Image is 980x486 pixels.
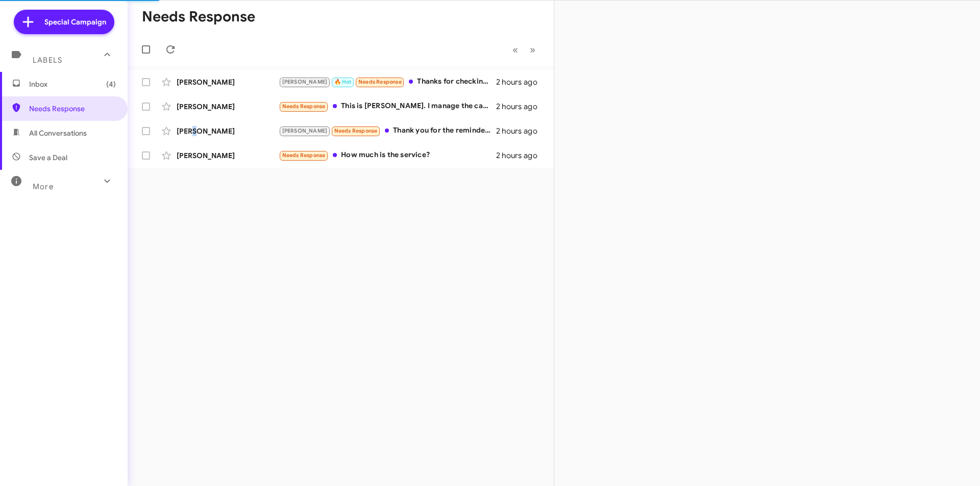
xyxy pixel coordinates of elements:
[530,43,535,56] span: »
[507,39,542,60] nav: Page navigation example
[334,127,378,134] span: Needs Response
[496,150,546,161] div: 2 hours ago
[512,43,518,56] span: «
[106,79,116,89] span: (4)
[496,77,546,87] div: 2 hours ago
[29,79,116,89] span: Inbox
[279,100,496,112] div: This is [PERSON_NAME]. I manage the car maintenance. The car hasn't been driven much. Let me chec...
[282,79,328,85] span: [PERSON_NAME]
[282,127,328,134] span: [PERSON_NAME]
[177,126,279,136] div: [PERSON_NAME]
[29,128,87,138] span: All Conversations
[177,101,279,112] div: [PERSON_NAME]
[496,126,546,136] div: 2 hours ago
[142,9,255,25] h1: Needs Response
[44,17,106,27] span: Special Campaign
[177,77,279,87] div: [PERSON_NAME]
[279,125,496,137] div: Thank you for the reminder. Do you have any availability [DATE] morning?
[33,56,62,65] span: Labels
[279,149,496,161] div: How much is the service?
[282,103,326,110] span: Needs Response
[33,182,54,191] span: More
[358,79,402,85] span: Needs Response
[496,101,546,112] div: 2 hours ago
[177,150,279,161] div: [PERSON_NAME]
[279,76,496,88] div: Thanks for checking. I've relocated and just scheduled the appointment at a nearby dealer.
[506,39,524,60] button: Previous
[29,152,67,163] span: Save a Deal
[14,10,114,34] a: Special Campaign
[334,79,352,85] span: 🔥 Hot
[29,104,116,114] span: Needs Response
[282,152,326,159] span: Needs Response
[524,39,542,60] button: Next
